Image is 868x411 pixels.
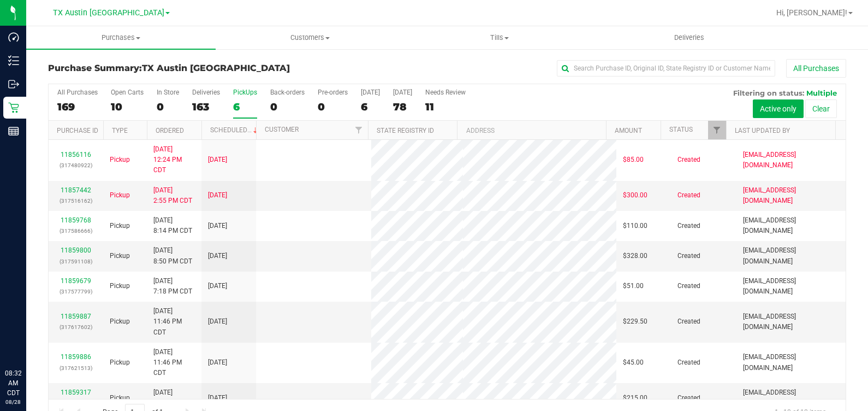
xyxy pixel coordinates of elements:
[743,185,839,206] span: [EMAIL_ADDRESS][DOMAIN_NAME]
[57,101,98,113] div: 169
[5,398,21,406] p: 08/28
[743,215,839,236] span: [EMAIL_ADDRESS][DOMAIN_NAME]
[208,281,227,291] span: [DATE]
[743,387,839,408] span: [EMAIL_ADDRESS][DOMAIN_NAME]
[55,322,97,332] p: (317617602)
[393,89,412,96] div: [DATE]
[8,55,19,66] inline-svg: Inventory
[153,347,195,379] span: [DATE] 11:46 PM CDT
[233,89,257,96] div: PickUps
[557,60,775,77] input: Search Purchase ID, Original ID, State Registry ID or Customer Name...
[318,89,348,96] div: Pre-orders
[216,33,405,43] span: Customers
[192,101,220,113] div: 163
[112,127,128,134] a: Type
[743,245,839,266] span: [EMAIL_ADDRESS][DOMAIN_NAME]
[142,63,290,73] span: TX Austin [GEOGRAPHIC_DATA]
[208,357,227,368] span: [DATE]
[153,144,195,176] span: [DATE] 12:24 PM CDT
[659,33,719,43] span: Deliveries
[623,316,647,327] span: $229.50
[677,221,700,231] span: Created
[110,155,130,165] span: Pickup
[623,155,644,165] span: $85.00
[377,127,434,134] a: State Registry ID
[349,121,367,139] a: Filter
[153,185,192,206] span: [DATE] 2:55 PM CDT
[110,393,130,403] span: Pickup
[805,99,837,118] button: Clear
[677,393,700,403] span: Created
[110,281,130,291] span: Pickup
[61,277,91,285] a: 11859679
[361,101,380,113] div: 6
[270,89,305,96] div: Back-orders
[623,251,647,261] span: $328.00
[111,89,144,96] div: Open Carts
[425,89,466,96] div: Needs Review
[361,89,380,96] div: [DATE]
[677,251,700,261] span: Created
[210,126,260,134] a: Scheduled
[708,121,726,139] a: Filter
[26,26,216,49] a: Purchases
[623,190,647,201] span: $300.00
[265,126,299,133] a: Customer
[8,79,19,90] inline-svg: Outbound
[8,126,19,137] inline-svg: Reports
[111,101,144,113] div: 10
[776,8,847,17] span: Hi, [PERSON_NAME]!
[318,101,348,113] div: 0
[61,186,91,194] a: 11857442
[208,393,227,403] span: [DATE]
[55,398,97,409] p: (317565541)
[208,316,227,327] span: [DATE]
[153,306,195,338] span: [DATE] 11:46 PM CDT
[192,89,220,96] div: Deliveries
[153,245,192,266] span: [DATE] 8:50 PM CDT
[110,190,130,201] span: Pickup
[393,101,412,113] div: 78
[55,226,97,236] p: (317586666)
[61,151,91,158] a: 11856116
[153,215,192,236] span: [DATE] 8:14 PM CDT
[61,246,91,254] a: 11859800
[208,190,227,201] span: [DATE]
[5,368,21,398] p: 08:32 AM CDT
[623,357,644,368] span: $45.00
[233,101,257,113] div: 6
[457,121,606,140] th: Address
[48,63,314,73] h3: Purchase Summary:
[208,155,227,165] span: [DATE]
[623,281,644,291] span: $51.00
[61,313,91,320] a: 11859887
[594,26,784,49] a: Deliveries
[61,216,91,224] a: 11859768
[26,33,216,43] span: Purchases
[153,387,192,408] span: [DATE] 6:22 PM CDT
[110,357,130,368] span: Pickup
[53,8,164,17] span: TX Austin [GEOGRAPHIC_DATA]
[406,33,594,43] span: Tills
[61,389,91,396] a: 11859317
[61,353,91,361] a: 11859886
[623,221,647,231] span: $110.00
[743,312,839,332] span: [EMAIL_ADDRESS][DOMAIN_NAME]
[208,251,227,261] span: [DATE]
[753,99,804,118] button: Active only
[806,89,837,97] span: Multiple
[786,59,846,78] button: All Purchases
[8,102,19,113] inline-svg: Retail
[55,286,97,297] p: (317577799)
[55,363,97,373] p: (317621513)
[156,127,184,134] a: Ordered
[677,155,700,165] span: Created
[733,89,804,97] span: Filtering on status:
[110,316,130,327] span: Pickup
[735,127,790,134] a: Last Updated By
[110,251,130,261] span: Pickup
[425,101,466,113] div: 11
[405,26,594,49] a: Tills
[110,221,130,231] span: Pickup
[11,324,44,356] iframe: Resource center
